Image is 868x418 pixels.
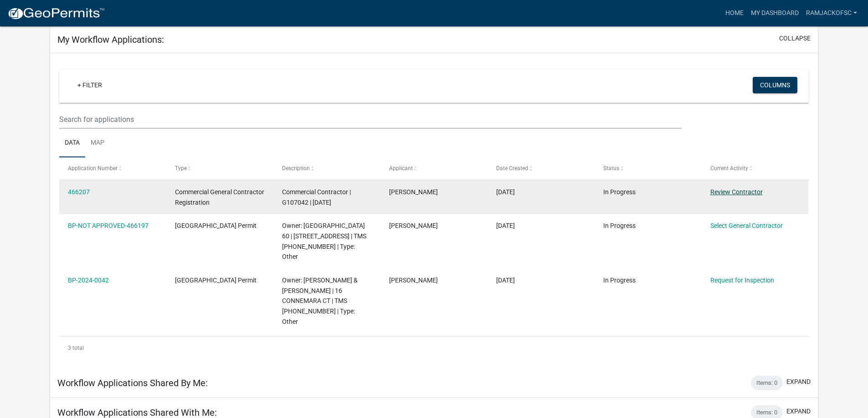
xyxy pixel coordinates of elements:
[59,157,166,179] datatable-header-cell: Application Number
[496,188,515,196] span: 08/19/2025
[710,277,774,284] a: Request for Inspection
[603,188,636,196] span: In Progress
[802,5,861,22] a: RamJackofSC
[779,34,811,43] button: collapse
[175,277,257,284] span: Abbeville County Building Permit
[273,157,380,179] datatable-header-cell: Description
[603,165,619,171] span: Status
[496,165,528,171] span: Date Created
[380,157,488,179] datatable-header-cell: Applicant
[389,165,413,171] span: Applicant
[710,222,783,229] a: Select General Contractor
[57,34,164,45] h5: My Workflow Applications:
[282,277,358,325] span: Owner: TIMMS ANTHONY R & TERESA R | 16 CONNEMARA CT | TMS 098-00-00-053 | Type: Other
[68,188,90,196] a: 466207
[59,337,809,359] div: 3 total
[166,157,273,179] datatable-header-cell: Type
[751,376,783,390] div: Items: 0
[594,157,701,179] datatable-header-cell: Status
[50,53,818,368] div: collapse
[496,222,515,229] span: 08/19/2025
[282,188,351,206] span: Commercial Contractor | G107042 | 10/31/2026
[389,188,438,196] span: Ben Reichard
[701,157,808,179] datatable-header-cell: Current Activity
[85,129,110,158] a: Map
[710,165,748,171] span: Current Activity
[786,407,811,416] button: expand
[68,222,149,229] a: BP-NOT APPROVED-466197
[786,377,811,387] button: expand
[753,77,797,93] button: Columns
[175,188,264,206] span: Commercial General Contractor Registration
[603,277,636,284] span: In Progress
[175,165,187,171] span: Type
[59,129,85,158] a: Data
[68,165,118,171] span: Application Number
[389,277,438,284] span: Ben Reichard
[68,277,109,284] a: BP-2024-0042
[747,5,802,22] a: My Dashboard
[389,222,438,229] span: Ben Reichard
[282,165,310,171] span: Description
[175,222,257,229] span: Abbeville County Building Permit
[496,277,515,284] span: 12/09/2024
[59,110,681,129] input: Search for applications
[710,188,763,196] a: Review Contractor
[488,157,595,179] datatable-header-cell: Date Created
[57,407,217,418] h5: Workflow Applications Shared With Me:
[603,222,636,229] span: In Progress
[70,77,109,93] a: + Filter
[722,5,747,22] a: Home
[57,378,208,388] h5: Workflow Applications Shared By Me:
[282,222,366,260] span: Owner: ABBEVILLE COUNTY SCHOOL DISTRICT 60 | 6219 HWY 184 E | TMS 027-00-00-080 | Type: Other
